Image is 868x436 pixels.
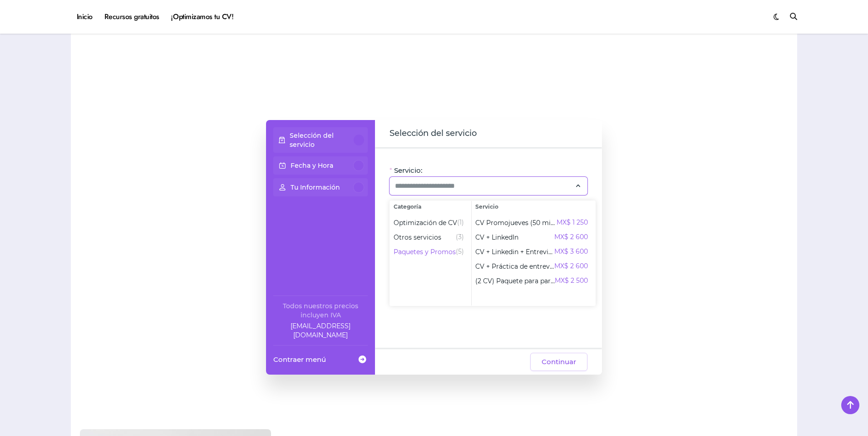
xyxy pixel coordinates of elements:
span: (3) [456,232,464,243]
p: Tu Información [291,183,340,192]
span: Servicio: [394,166,422,175]
span: MX$ 1 250 [557,217,588,228]
div: Todos nuestros precios incluyen IVA [273,301,368,320]
span: (2 CV) Paquete para parejas [475,276,555,286]
a: Company email: ayuda@elhadadelasvacantes.com [273,321,368,340]
span: CV Promojueves (50 min) [475,218,557,227]
span: Selección del servicio [390,127,477,140]
button: Continuar [530,353,587,371]
span: MX$ 3 600 [554,246,588,257]
p: Fecha y Hora [291,161,333,170]
span: CV + Linkedin + Entrevista [475,247,554,256]
span: Otros servicios [394,233,441,242]
span: Paquetes y Promos [394,247,456,256]
span: (5) [456,246,464,257]
span: Optimización de CV [394,218,457,227]
span: MX$ 2 600 [554,232,588,243]
span: Continuar [542,356,576,367]
span: Categoría [390,201,471,213]
a: Inicio [71,5,99,29]
span: Servicio [472,201,595,213]
div: Selecciona el servicio [390,200,596,306]
a: ¡Optimizamos tu CV! [165,5,239,29]
span: (1) [457,217,464,228]
span: CV + Práctica de entrevista [475,262,554,271]
a: Recursos gratuitos [99,5,165,29]
p: Selección del servicio [290,131,354,149]
span: MX$ 2 600 [554,261,588,272]
span: CV + LinkedIn [475,233,518,242]
span: Contraer menú [273,355,326,364]
span: MX$ 2 500 [555,276,588,286]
